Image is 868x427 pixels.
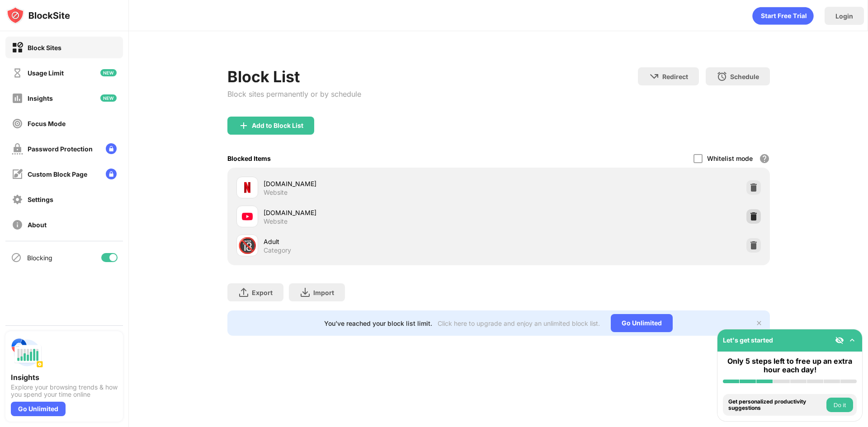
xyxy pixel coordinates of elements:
img: new-icon.svg [100,94,117,102]
div: Click here to upgrade and enjoy an unlimited block list. [438,319,600,327]
button: Do it [826,398,853,412]
div: Whitelist mode [707,155,753,162]
div: animation [752,7,814,25]
img: lock-menu.svg [106,143,117,154]
div: Blocked Items [227,155,271,162]
img: new-icon.svg [100,69,117,76]
div: Usage Limit [28,69,64,77]
div: Get personalized productivity suggestions [728,399,824,412]
img: eye-not-visible.svg [835,336,844,345]
div: 🔞 [238,236,257,255]
div: Adult [264,237,499,246]
img: logo-blocksite.svg [6,6,70,24]
div: Explore your browsing trends & how you spend your time online [11,384,118,398]
div: Export [252,289,273,296]
div: Focus Mode [28,120,66,127]
div: Custom Block Page [28,170,87,178]
div: Let's get started [723,336,773,344]
img: push-insights.svg [11,337,43,369]
div: Website [264,217,288,225]
img: blocking-icon.svg [11,252,22,263]
div: Block Sites [28,44,61,52]
img: password-protection-off.svg [12,143,23,155]
img: settings-off.svg [12,194,23,205]
img: block-on.svg [12,42,23,53]
img: favicons [242,182,253,193]
div: Only 5 steps left to free up an extra hour each day! [723,357,857,374]
div: [DOMAIN_NAME] [264,179,499,188]
img: omni-setup-toggle.svg [848,336,857,345]
div: Insights [28,94,53,102]
div: Website [264,188,288,197]
div: Blocking [27,254,52,262]
img: lock-menu.svg [106,169,117,179]
img: x-button.svg [755,319,763,327]
img: about-off.svg [12,219,23,230]
img: focus-off.svg [12,118,23,129]
div: [DOMAIN_NAME] [264,208,499,217]
div: Add to Block List [252,122,303,129]
div: Redirect [662,73,688,80]
img: insights-off.svg [12,93,23,104]
img: time-usage-off.svg [12,67,23,79]
div: Category [264,246,291,254]
div: Block sites permanently or by schedule [227,89,361,99]
div: About [28,221,47,229]
div: Go Unlimited [11,402,66,416]
img: customize-block-page-off.svg [12,169,23,180]
div: Insights [11,373,118,382]
div: Login [835,12,853,20]
div: Password Protection [28,145,93,153]
img: favicons [242,211,253,222]
div: Schedule [730,73,759,80]
div: Settings [28,196,53,203]
div: Import [313,289,334,296]
div: Block List [227,67,361,86]
div: Go Unlimited [611,314,673,332]
div: You’ve reached your block list limit. [324,319,432,327]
